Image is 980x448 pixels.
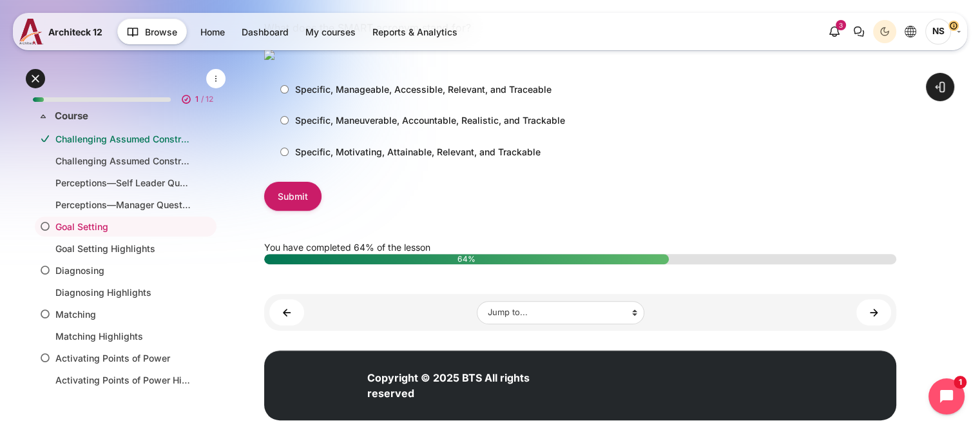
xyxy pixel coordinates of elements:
a: Course [55,109,194,124]
p: Specific, Motivating, Attainable, Relevant, and Trackable [295,145,541,159]
button: Languages [899,20,922,43]
div: 64% [264,254,669,264]
input: Specific, Manageable, Accessible, Relevant, and Traceable [280,85,289,93]
a: A12 A12 Architeck 12 [19,19,108,44]
a: Challenging Assumed Constraints Highlights [55,154,191,168]
a: Perceptions—Manager Questionnaire (Deep Dive) [55,198,191,211]
img: image.png [264,50,274,60]
strong: Copyright © 2025 BTS All rights reserved [367,371,530,400]
a: Goal Setting Highlights ► [856,299,891,326]
div: 3 [836,20,846,30]
a: Goal Setting [55,220,191,233]
span: 1 [195,93,198,105]
span: Nutchanart Suparakkiat [925,19,951,44]
p: Specific, Maneuverable, Accountable, Realistic, and Trackable [295,113,565,127]
a: Matching Highlights [55,329,191,343]
span: Collapse [37,110,50,122]
a: Reports & Analytics [365,21,465,43]
a: Challenging Assumed Constraints [55,132,191,146]
div: Dark Mode [875,22,894,41]
img: A12 [19,19,43,44]
a: Activating Points of Power Highlights [55,373,191,387]
input: Submit [264,182,322,211]
p: Specific, Manageable, Accessible, Relevant, and Traceable [295,83,552,96]
a: Dashboard [234,21,296,43]
a: Goal Setting Highlights [55,242,191,255]
a: My courses [298,21,363,43]
a: Home [193,21,233,43]
a: Diagnosing Highlights [55,286,191,299]
input: Specific, Motivating, Attainable, Relevant, and Trackable [280,148,289,156]
span: / 12 [201,93,213,105]
a: Matching [55,307,191,321]
div: 8% [33,97,44,102]
div: You have completed 64% of the lesson [264,240,896,264]
a: User menu [925,19,961,44]
div: Show notification window with 3 new notifications [823,20,846,43]
a: Diagnosing [55,264,191,277]
a: ◄ Perceptions—Manager Questionnaire (Deep Dive) [269,299,304,326]
span: Architeck 12 [48,25,102,39]
button: There are 0 unread conversations [847,20,870,43]
a: Start of main content [264,12,896,13]
a: Perceptions—Self Leader Questionnaire [55,176,191,190]
button: Browse [117,19,187,44]
span: Browse [145,25,177,39]
a: Activating Points of Power [55,351,191,365]
button: Light Mode Dark Mode [873,20,896,43]
input: Specific, Maneuverable, Accountable, Realistic, and Trackable [280,116,289,124]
